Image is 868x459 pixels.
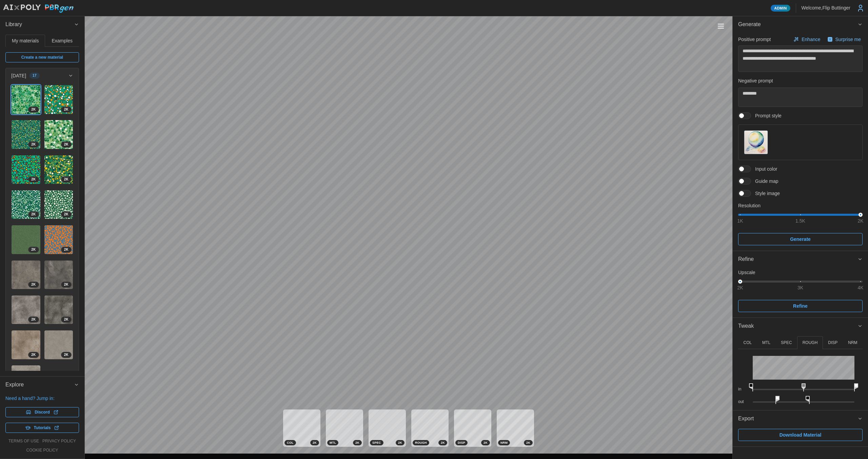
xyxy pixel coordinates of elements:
[526,440,530,445] span: 2 K
[744,130,768,154] button: Prompt style
[11,120,41,149] a: LWsiahzUVJgFKhEtXBBK2K
[11,225,41,254] a: WGp6DE8kZHyIxlEv7jGV2K
[751,166,777,172] span: Input color
[11,330,41,360] a: 6dTxfxTS44OpdogZtQEf2K
[733,33,868,251] div: Generate
[5,52,79,62] a: Create a new material
[5,395,79,402] p: Need a hand? Jump in:
[44,155,74,185] a: 0ovHjB4AzghA7lI9dLAj2K
[733,16,868,33] button: Generate
[31,317,36,322] span: 2 K
[44,260,74,290] a: LJDk8EF3ODlTTFAXGoCR2K
[44,295,73,324] img: iMuxrjayl6BwkZE8F5kT
[12,295,40,324] img: QXoxy1IbZ4ICZOClODRF
[21,53,63,62] span: Create a new material
[781,340,792,346] p: SPEC
[11,295,41,325] a: QXoxy1IbZ4ICZOClODRF2K
[44,155,73,184] img: 0ovHjB4AzghA7lI9dLAj
[738,429,863,441] button: Download Material
[738,233,863,245] button: Generate
[64,352,68,358] span: 2 K
[716,21,726,31] button: Toggle viewport controls
[44,85,74,114] a: vh0MKbDA032k1H9ilYN32K
[733,251,868,268] button: Refine
[738,269,863,276] p: Upscale
[738,16,857,33] span: Generate
[64,317,68,322] span: 2 K
[11,365,41,395] a: yQXWbsEH7XBfDWNrZuks1K
[12,155,40,184] img: eTukrmBpV6aHfdWA8X2a
[733,427,868,446] div: Export
[8,438,39,444] a: terms of use
[330,440,336,445] span: MTL
[44,225,74,254] a: xIaFaZKrP57QBeVU0QIi2K
[835,36,862,43] p: Surprise me
[31,247,36,252] span: 2 K
[738,255,857,264] div: Refine
[12,38,39,43] span: My materials
[287,440,294,445] span: COL
[11,85,41,114] a: 0Xfy7m7feOlep8dhJ3L42K
[44,295,74,325] a: iMuxrjayl6BwkZE8F5kT2K
[6,83,79,402] div: [DATE]17
[762,340,770,346] p: MTL
[64,177,68,182] span: 2 K
[500,440,508,445] span: NRM
[484,440,488,445] span: 2 K
[5,377,74,393] span: Explore
[31,282,36,287] span: 2 K
[31,142,36,147] span: 2 K
[802,4,850,11] p: Welcome, Flip Buttinger
[64,282,68,287] span: 2 K
[12,330,40,359] img: 6dTxfxTS44OpdogZtQEf
[313,440,317,445] span: 2 K
[751,178,778,185] span: Guide map
[738,300,863,312] button: Refine
[415,440,427,445] span: ROUGH
[826,35,863,44] button: Surprise me
[738,399,747,405] p: out
[751,112,782,119] span: Prompt style
[44,330,74,360] a: hxR48Zsd7EFqUeUUu0tj2K
[11,190,41,219] a: wjOUUv6aa6IhILAbnF8Q2K
[31,107,36,112] span: 2 K
[3,4,74,13] img: AIxPoly PBRgen
[12,261,40,289] img: 1wUT29FqlwA6Uiy9MZ1T
[12,120,40,149] img: LWsiahzUVJgFKhEtXBBK
[744,131,768,154] img: Prompt style
[12,365,40,394] img: yQXWbsEH7XBfDWNrZuks
[11,260,41,290] a: 1wUT29FqlwA6Uiy9MZ1T2K
[52,38,73,43] span: Examples
[42,438,76,444] a: privacy policy
[44,330,73,359] img: hxR48Zsd7EFqUeUUu0tj
[11,155,41,185] a: eTukrmBpV6aHfdWA8X2a2K
[35,407,50,417] span: Discord
[774,5,787,11] span: Admin
[64,212,68,217] span: 2 K
[733,267,868,317] div: Refine
[44,120,74,149] a: 8z58qVjdZNfi5BkRAgUr2K
[5,407,79,417] a: Discord
[11,72,26,79] p: [DATE]
[44,261,73,289] img: LJDk8EF3ODlTTFAXGoCR
[793,300,808,312] span: Refine
[738,77,863,84] p: Negative prompt
[44,190,74,219] a: VRGxqvYeB1oRniYxFf8t2K
[64,247,68,252] span: 2 K
[44,190,73,219] img: VRGxqvYeB1oRniYxFf8t
[5,423,79,433] a: Tutorials
[733,318,868,334] button: Tweak
[33,73,37,78] span: 17
[12,225,40,254] img: WGp6DE8kZHyIxlEv7jGV
[733,334,868,410] div: Tweak
[26,447,58,453] a: cookie policy
[44,225,73,254] img: xIaFaZKrP57QBeVU0QIi
[5,16,74,33] span: Library
[738,410,857,427] span: Export
[792,35,822,44] button: Enhance
[738,386,747,392] p: in
[44,120,73,149] img: 8z58qVjdZNfi5BkRAgUr
[12,85,40,114] img: 0Xfy7m7feOlep8dhJ3L4
[780,429,822,441] span: Download Material
[64,107,68,112] span: 2 K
